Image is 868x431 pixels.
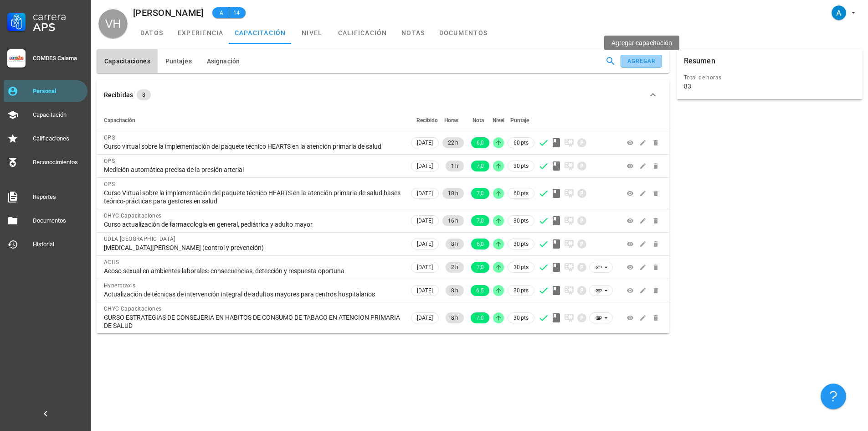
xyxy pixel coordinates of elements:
[477,262,484,273] span: 7,0
[477,188,484,199] span: 7,0
[133,8,203,18] div: [PERSON_NAME]
[473,117,484,124] span: Nota
[292,22,333,44] a: nivel
[417,313,433,323] span: [DATE]
[104,244,402,252] div: [MEDICAL_DATA][PERSON_NAME] (control y prevención)
[104,181,115,187] span: OPS
[832,5,846,20] div: avatar
[104,117,135,124] span: Capacitación
[97,80,669,109] button: Recibidas 8
[477,215,484,226] span: 7,0
[104,142,402,151] div: Curso virtual sobre la implementación del paquete técnico HEARTS en la atención primaria de salud
[104,135,115,141] span: OPS
[514,239,529,249] span: 30 pts
[97,109,409,131] th: Capacitación
[514,161,529,171] span: 30 pts
[393,22,434,44] a: notas
[451,239,458,249] span: 8 h
[621,55,662,68] button: agregar
[493,117,504,124] span: Nivel
[172,22,229,44] a: experiencia
[448,188,458,199] span: 18 h
[104,213,162,219] span: CHYC Capacitaciones
[477,137,484,148] span: 6,0
[417,262,433,272] span: [DATE]
[104,90,133,100] div: Recibidas
[477,239,484,249] span: 6,0
[98,9,128,38] div: avatar
[466,109,491,131] th: Nota
[104,57,150,65] span: Capacitaciones
[451,285,458,296] span: 8 h
[491,109,506,131] th: Nivel
[684,82,691,90] div: 83
[104,236,175,242] span: UDLA [GEOGRAPHIC_DATA]
[451,262,458,273] span: 2 h
[417,216,433,226] span: [DATE]
[441,109,466,131] th: Horas
[506,109,536,131] th: Puntaje
[104,220,402,228] div: Curso actualización de farmacología en general, pediátrica y adulto mayor
[417,239,433,249] span: [DATE]
[97,49,158,73] button: Capacitaciones
[514,138,529,147] span: 60 pts
[417,161,433,171] span: [DATE]
[33,159,84,166] div: Reconocimientos
[477,161,484,171] span: 7,0
[105,9,121,38] span: VH
[104,158,115,164] span: OPS
[104,189,402,205] div: Curso Virtual sobre la implementación del paquete técnico HEARTS en la atención primaria de salud...
[417,138,433,148] span: [DATE]
[229,22,292,44] a: capacitación
[33,22,84,33] div: APS
[514,189,529,198] span: 60 pts
[4,186,87,208] a: Reportes
[104,267,402,275] div: Acoso sexual en ambientes laborales: consecuencias, detección y respuesta oportuna
[476,312,484,323] span: 7.0
[627,58,656,64] div: agregar
[165,57,192,65] span: Puntajes
[417,188,433,198] span: [DATE]
[33,135,84,142] div: Calificaciones
[514,263,529,272] span: 30 pts
[131,22,172,44] a: datos
[416,117,438,124] span: Recibido
[4,234,87,255] a: Historial
[451,312,458,323] span: 8 h
[417,286,433,296] span: [DATE]
[451,161,458,171] span: 1 h
[206,57,240,65] span: Asignación
[444,117,458,124] span: Horas
[142,89,145,100] span: 8
[104,313,402,330] div: CURSO ESTRATEGIAS DE CONSEJERIA EN HABITOS DE CONSUMO DE TABACO EN ATENCION PRIMARIA DE SALUD
[4,210,87,232] a: Documentos
[409,109,441,131] th: Recibido
[33,88,84,95] div: Personal
[4,128,87,150] a: Calificaciones
[684,49,715,73] div: Resumen
[476,285,484,296] span: 6.5
[4,80,87,102] a: Personal
[514,313,529,322] span: 30 pts
[4,104,87,126] a: Capacitación
[218,8,225,17] span: A
[104,259,119,265] span: ACHS
[684,73,855,82] div: Total de horas
[33,55,84,62] div: COMDES Calama
[448,215,458,226] span: 16 h
[33,241,84,248] div: Historial
[199,49,247,73] button: Asignación
[510,117,529,124] span: Puntaje
[4,151,87,173] a: Reconocimientos
[104,290,402,298] div: Actualización de técnicas de intervención integral de adultos mayores para centros hospitalarios
[33,217,84,224] div: Documentos
[333,22,393,44] a: calificación
[434,22,493,44] a: documentos
[158,49,199,73] button: Puntajes
[33,193,84,201] div: Reportes
[104,282,135,289] span: Hyperpraxis
[104,166,402,174] div: Medición automática precisa de la presión arterial
[33,111,84,119] div: Capacitación
[233,8,240,17] span: 14
[448,137,458,148] span: 22 h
